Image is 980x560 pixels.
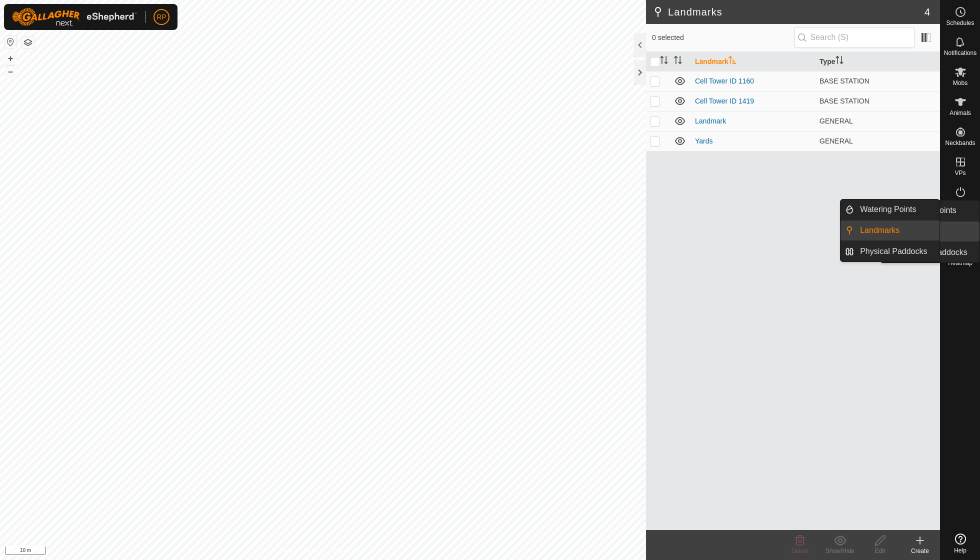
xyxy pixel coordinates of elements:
[4,36,16,48] button: Reset Map
[949,110,971,116] span: Animals
[860,203,916,215] span: Watering Points
[854,241,939,261] a: Physical Paddocks
[794,27,915,48] input: Search (S)
[860,224,899,236] span: Landmarks
[835,57,843,65] p-sorticon: Activate to sort
[819,97,869,105] span: BASE STATION
[691,52,815,71] th: Landmark
[945,140,975,146] span: Neckbands
[333,547,362,556] a: Contact Us
[156,12,166,22] span: RP
[660,57,668,65] p-sorticon: Activate to sort
[819,77,869,85] span: BASE STATION
[695,137,713,145] a: Yards
[4,65,16,77] button: –
[819,137,853,145] span: GENERAL
[840,220,939,240] li: Landmarks
[854,220,939,240] a: Landmarks
[4,52,16,64] button: +
[900,546,940,555] div: Create
[674,57,682,65] p-sorticon: Activate to sort
[946,20,974,26] span: Schedules
[840,199,939,219] li: Watering Points
[924,4,930,19] span: 4
[944,50,976,56] span: Notifications
[22,36,34,48] button: Map Layers
[820,546,860,555] div: Show/Hide
[860,245,927,257] span: Physical Paddocks
[940,529,980,557] a: Help
[12,8,137,26] img: Gallagher Logo
[695,97,754,105] a: Cell Tower ID 1419
[854,199,939,219] a: Watering Points
[728,57,736,65] p-sorticon: Activate to sort
[948,260,972,266] span: Heatmap
[791,547,809,554] span: Delete
[695,77,754,85] a: Cell Tower ID 1160
[954,170,965,176] span: VPs
[819,117,853,125] span: GENERAL
[815,52,940,71] th: Type
[954,547,966,553] span: Help
[652,6,924,18] h2: Landmarks
[953,80,967,86] span: Mobs
[695,117,726,125] a: Landmark
[283,547,321,556] a: Privacy Policy
[652,32,794,43] span: 0 selected
[860,546,900,555] div: Edit
[840,241,939,261] li: Physical Paddocks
